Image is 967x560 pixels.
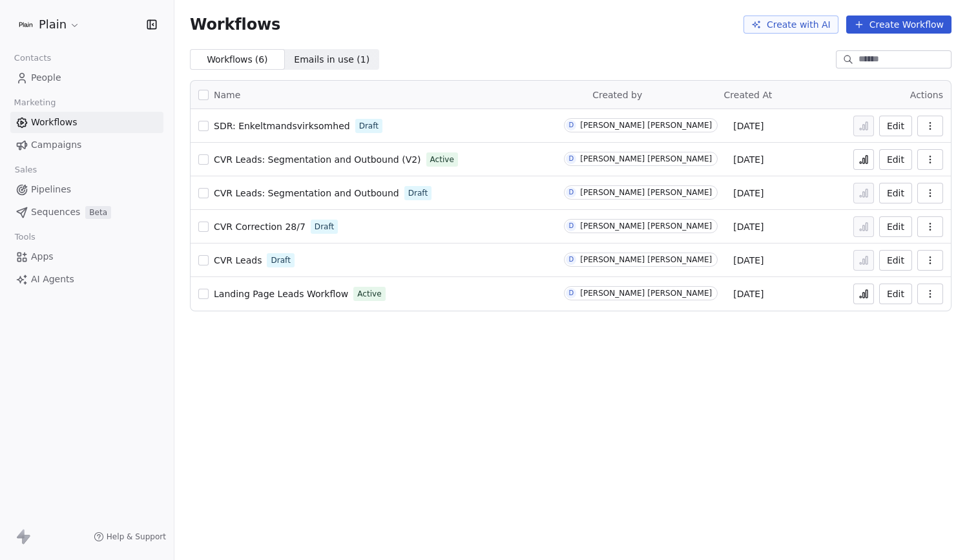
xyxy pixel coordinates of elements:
[214,287,348,300] a: Landing Page Leads Workflow
[214,188,399,198] span: CVR Leads: Segmentation and Outbound
[107,532,166,542] span: Help & Support
[879,149,912,170] button: Edit
[568,254,574,265] div: D
[910,90,943,100] span: Actions
[10,134,163,156] a: Campaigns
[31,71,61,85] span: People
[879,116,912,136] button: Edit
[214,88,240,102] span: Name
[31,116,78,129] span: Workflows
[879,183,912,203] button: Edit
[214,289,348,299] span: Landing Page Leads Workflow
[9,160,43,180] span: Sales
[430,154,454,165] span: Active
[85,206,111,219] span: Beta
[568,221,574,231] div: D
[580,154,712,163] div: [PERSON_NAME] [PERSON_NAME]
[568,187,574,198] div: D
[31,138,81,152] span: Campaigns
[580,255,712,264] div: [PERSON_NAME] [PERSON_NAME]
[214,154,421,165] span: CVR Leads: Segmentation and Outbound (V2)
[16,14,83,36] button: Plain
[743,16,838,34] button: Create with AI
[10,269,163,290] a: AI Agents
[39,16,67,33] span: Plain
[214,187,399,200] a: CVR Leads: Segmentation and Outbound
[733,287,764,300] span: [DATE]
[733,119,764,132] span: [DATE]
[190,16,280,34] span: Workflows
[580,188,712,197] div: [PERSON_NAME] [PERSON_NAME]
[568,288,574,298] div: D
[733,254,764,267] span: [DATE]
[879,250,912,271] button: Edit
[879,216,912,237] button: Edit
[94,532,166,542] a: Help & Support
[846,16,951,34] button: Create Workflow
[214,222,306,232] span: CVR Correction 28/7
[31,273,74,286] span: AI Agents
[733,187,764,200] span: [DATE]
[357,288,381,300] span: Active
[271,254,290,266] span: Draft
[10,112,163,133] a: Workflows
[214,220,306,233] a: CVR Correction 28/7
[214,254,262,267] a: CVR Leads
[408,187,428,199] span: Draft
[31,250,54,264] span: Apps
[294,53,369,67] span: Emails in use ( 1 )
[214,121,350,131] span: SDR: Enkeltmandsvirksomhed
[8,93,61,112] span: Marketing
[568,154,574,164] div: D
[315,221,334,233] span: Draft
[580,289,712,298] div: [PERSON_NAME] [PERSON_NAME]
[31,205,80,219] span: Sequences
[359,120,379,132] span: Draft
[592,90,642,100] span: Created by
[214,119,350,132] a: SDR: Enkeltmandsvirksomhed
[214,255,262,265] span: CVR Leads
[8,48,57,68] span: Contacts
[10,246,163,267] a: Apps
[568,120,574,130] div: D
[214,153,421,166] a: CVR Leads: Segmentation and Outbound (V2)
[10,179,163,200] a: Pipelines
[580,121,712,130] div: [PERSON_NAME] [PERSON_NAME]
[733,153,764,166] span: [DATE]
[580,222,712,231] div: [PERSON_NAME] [PERSON_NAME]
[31,183,71,196] span: Pipelines
[10,202,163,223] a: SequencesBeta
[724,90,773,100] span: Created At
[9,227,41,247] span: Tools
[879,284,912,304] button: Edit
[733,220,764,233] span: [DATE]
[10,67,163,88] a: People
[18,17,34,32] img: Plain-Logo-Tile.png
